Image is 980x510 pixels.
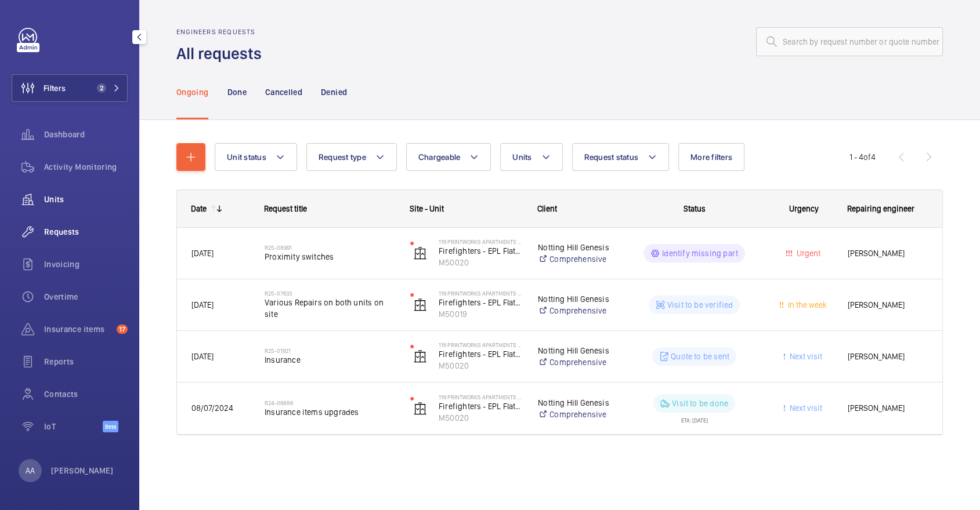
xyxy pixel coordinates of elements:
span: Insurance items [44,323,112,335]
p: Quote to be sent [671,351,729,362]
span: Invoicing [44,258,128,270]
span: [DATE] [191,300,214,309]
p: M50020 [439,360,523,371]
span: Filters [44,82,66,94]
a: Comprehensive [538,409,614,420]
p: Visit to be verified [667,299,733,311]
h2: R24-06886 [265,399,395,406]
a: Comprehensive [538,305,614,316]
span: [PERSON_NAME] [848,247,928,260]
button: Chargeable [406,143,491,171]
span: Insurance items upgrades [265,406,395,418]
h2: Engineers requests [176,28,269,36]
h2: R25-01921 [265,347,395,354]
button: Request type [306,143,397,171]
p: Visit to be done [672,398,728,409]
span: Various Repairs on both units on site [265,297,395,320]
a: Comprehensive [538,356,614,368]
span: Overtime [44,291,128,303]
span: Request title [264,204,307,213]
button: Request status [572,143,670,171]
span: [PERSON_NAME] [848,298,928,312]
span: Status [684,204,706,213]
span: More filters [690,152,732,162]
span: Requests [44,226,128,238]
p: Cancelled [265,86,302,98]
span: Activity Monitoring [44,161,128,173]
p: M50019 [439,308,523,320]
span: [PERSON_NAME] [848,402,928,415]
p: 116 Printworks Apartments Flats 1-65 - High Risk Building [439,394,523,400]
span: 1 - 4 4 [849,153,876,161]
p: Notting Hill Genesis [538,242,614,253]
span: Urgency [789,204,819,213]
span: Reports [44,356,128,367]
p: 116 Printworks Apartments Flats 1-65 - High Risk Building [439,341,523,348]
span: Units [512,152,531,162]
span: Units [44,194,128,205]
span: [DATE] [191,352,214,361]
p: 116 Printworks Apartments Flats 1-65 - High Risk Building [439,238,523,245]
p: AA [26,465,35,476]
span: Proximity switches [265,251,395,263]
div: ETA: [DATE] [681,413,708,423]
p: Firefighters - EPL Flats 1-65 No 2 [439,348,523,360]
span: Next visit [787,403,822,413]
img: elevator.svg [413,246,427,260]
p: Notting Hill Genesis [538,293,614,305]
button: Units [500,143,562,171]
span: Chargeable [418,152,461,162]
span: Unit status [227,152,266,162]
p: Denied [321,86,347,98]
span: Contacts [44,388,128,400]
img: elevator.svg [413,349,427,363]
span: Site - Unit [410,204,444,213]
span: [DATE] [191,249,214,258]
h2: R25-08991 [265,244,395,251]
span: Dashboard [44,129,128,140]
span: Urgent [794,249,820,258]
button: More filters [678,143,744,171]
span: Request type [319,152,366,162]
p: [PERSON_NAME] [51,465,114,476]
button: Filters2 [12,74,128,102]
span: Request status [584,152,639,162]
img: elevator.svg [413,402,427,416]
input: Search by request number or quote number [756,27,943,56]
span: Beta [103,421,118,432]
h1: All requests [176,43,269,64]
p: M50020 [439,257,523,268]
a: Comprehensive [538,253,614,265]
p: Firefighters - EPL Flats 1-65 No 1 [439,297,523,308]
div: Date [191,204,207,213]
p: Firefighters - EPL Flats 1-65 No 2 [439,245,523,257]
span: Insurance [265,354,395,366]
span: [PERSON_NAME] [848,350,928,363]
p: M50020 [439,412,523,424]
span: 08/07/2024 [191,403,233,413]
p: Firefighters - EPL Flats 1-65 No 2 [439,400,523,412]
span: 2 [97,83,106,93]
span: IoT [44,421,103,432]
p: Ongoing [176,86,208,98]
span: Client [537,204,557,213]
span: of [863,152,871,162]
button: Unit status [215,143,297,171]
p: Notting Hill Genesis [538,397,614,409]
p: Done [227,86,246,98]
p: Identify missing part [662,247,738,259]
span: 17 [117,325,128,334]
span: In the week [786,300,827,309]
h2: R25-07633 [265,290,395,297]
span: Next visit [787,352,822,361]
span: Repairing engineer [847,204,914,213]
img: elevator.svg [413,298,427,312]
p: 116 Printworks Apartments Flats 1-65 - High Risk Building [439,290,523,297]
p: Notting Hill Genesis [538,345,614,356]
